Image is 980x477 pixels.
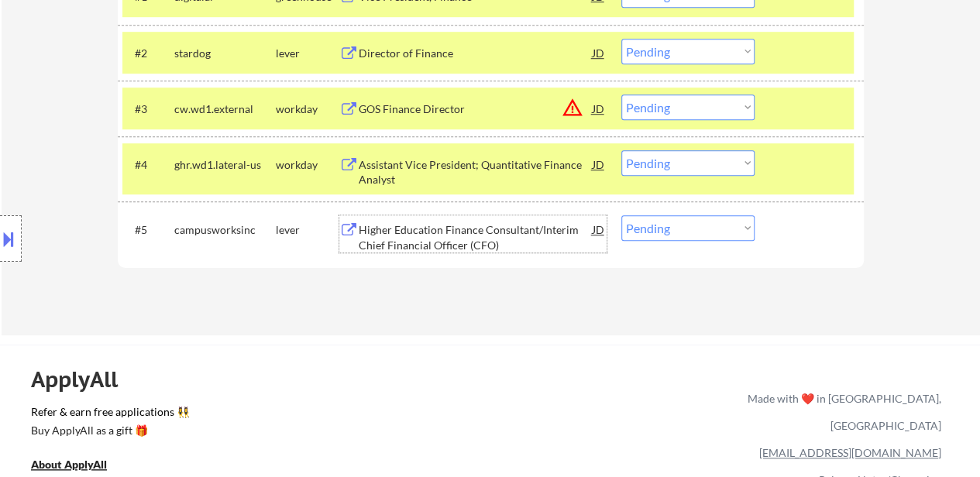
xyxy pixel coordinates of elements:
[31,425,186,436] div: Buy ApplyAll as a gift 🎁
[359,101,593,117] div: GOS Finance Director
[135,46,162,61] div: #2
[31,457,129,476] a: About ApplyAll
[174,46,276,61] div: stardog
[276,101,339,117] div: workday
[741,385,941,439] div: Made with ❤️ in [GEOGRAPHIC_DATA], [GEOGRAPHIC_DATA]
[31,423,186,442] a: Buy ApplyAll as a gift 🎁
[359,46,593,61] div: Director of Finance
[591,215,607,243] div: JD
[31,458,107,471] u: About ApplyAll
[31,366,136,393] div: ApplyAll
[562,97,583,118] button: warning_amber
[276,157,339,173] div: workday
[276,46,339,61] div: lever
[276,222,339,238] div: lever
[31,407,424,423] a: Refer & earn free applications 👯‍♀️
[759,446,941,459] a: [EMAIL_ADDRESS][DOMAIN_NAME]
[359,157,593,187] div: Assistant Vice President; Quantitative Finance Analyst
[591,39,607,67] div: JD
[359,222,593,252] div: Higher Education Finance Consultant/Interim Chief Financial Officer (CFO)
[591,94,607,122] div: JD
[591,150,607,178] div: JD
